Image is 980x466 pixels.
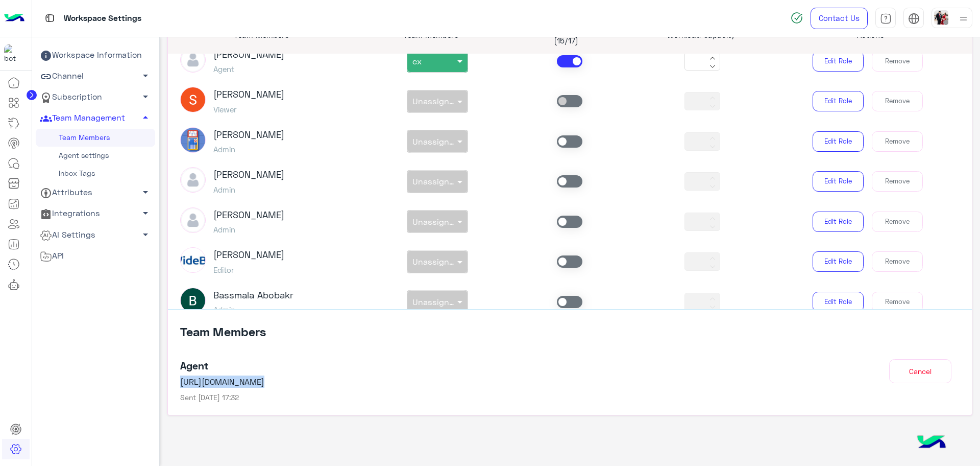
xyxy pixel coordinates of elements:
button: Edit Role [813,212,864,232]
span: arrow_drop_down [139,69,152,82]
a: Workspace Information [36,45,155,66]
h3: [PERSON_NAME] [213,129,284,141]
img: defaultAdmin.png [180,47,206,73]
button: Edit Role [813,91,864,111]
h3: [PERSON_NAME] [213,89,284,100]
img: tab [880,13,892,25]
span: arrow_drop_down [139,90,152,103]
img: defaultAdmin.png [180,207,206,233]
h5: Admin [213,225,284,234]
h3: [PERSON_NAME] [213,169,284,180]
h5: Agent [213,64,284,74]
span: API [40,249,64,263]
img: profile [957,12,970,25]
img: defaultAdmin.png [180,167,206,193]
h3: [PERSON_NAME] [213,49,284,60]
button: Remove [872,292,923,312]
a: Attributes [36,182,155,203]
img: hulul-logo.png [914,425,949,461]
a: Subscription [36,87,155,108]
img: ACg8ocIr2bT89Q8dH2iTmHXrK821wSyjubqhsc36Xd4zxGSmY2_Upw=s96-c [180,288,206,313]
h3: Bassmala Abobakr [213,290,293,301]
h3: [PERSON_NAME] [213,249,284,261]
button: Edit Role [813,51,864,72]
img: ALV-UjUR-i9u9BEYyvn6rm6-RA431CM8bAQI4CRjwCGC_35fhzD3vymCl0b6tsjDiIY7k9sQja0ol0GztCyYH7cXglimzrBL9... [180,127,206,153]
span: arrow_drop_up [139,111,152,124]
img: tab [908,13,920,25]
h5: Viewer [213,105,284,114]
span: arrow_drop_down [139,186,152,198]
a: Team Members [36,129,155,147]
button: Remove [872,251,923,272]
h3: [PERSON_NAME] [213,209,284,221]
h4: Team Members [180,324,960,347]
button: Edit Role [813,171,864,192]
button: Remove [872,212,923,232]
img: Logo [4,8,24,29]
a: Channel [36,66,155,87]
button: Remove [872,91,923,111]
p: (15/17) [506,35,626,46]
span: cx [412,56,422,66]
a: API [36,245,155,266]
img: tab [43,12,56,25]
img: picture [180,247,206,273]
a: Inbox Tags [36,165,155,182]
button: Edit Role [813,251,864,272]
a: tab [875,8,896,29]
img: spinner [791,12,803,24]
p: [URL][DOMAIN_NAME] [180,376,765,388]
img: userImage [934,10,948,25]
img: 1403182699927242 [4,44,22,63]
h5: Admin [213,185,284,194]
button: Remove [872,171,923,192]
button: Edit Role [813,292,864,312]
button: Remove [872,131,923,152]
h5: Admin [213,305,293,314]
button: Cancel [889,359,951,383]
img: ACg8ocLpzXn0m0PVp4heOUY1qBhdTrXduqsd0XTx4OjDzmuDeC_xOw=s96-c [180,87,206,112]
a: AI Settings [36,224,155,245]
h5: Editor [213,265,284,274]
span: Sent [DATE] 17:32 [180,393,239,402]
a: Integrations [36,203,155,224]
a: Team Management [36,108,155,129]
a: Agent settings [36,147,155,165]
a: Contact Us [811,8,868,29]
h5: Admin [213,145,284,154]
p: Workspace Settings [64,12,141,26]
span: arrow_drop_down [139,228,152,241]
h4: Agent [180,359,765,371]
button: Remove [872,51,923,72]
button: Edit Role [813,131,864,152]
span: arrow_drop_down [139,207,152,219]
